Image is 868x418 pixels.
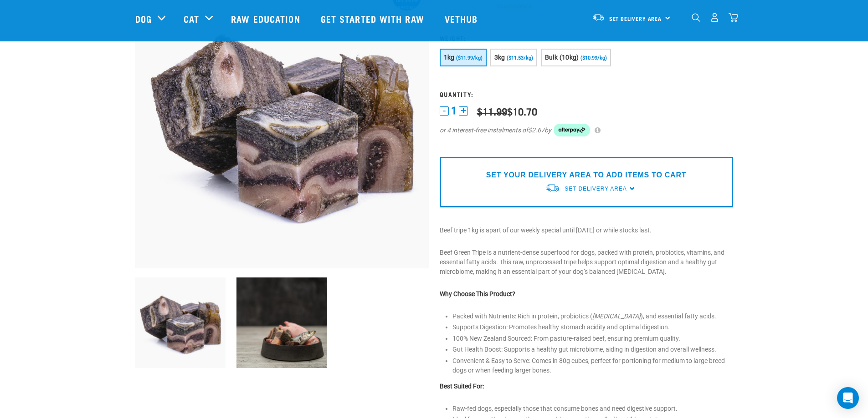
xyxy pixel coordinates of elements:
img: 1044 Green Tripe Beef [135,277,226,368]
span: ($10.99/kg) [580,55,607,61]
div: $10.70 [477,106,537,117]
img: van-moving.png [592,13,605,21]
li: Packed with Nutrients: Rich in protein, probiotics ( ), and essential fatty acids. [452,312,733,321]
span: Set Delivery Area [609,17,662,20]
button: 3kg ($11.53/kg) [490,49,537,66]
div: Open Intercom Messenger [837,387,859,409]
p: Beef Green Tripe is a nutrient-dense superfood for dogs, packed with protein, probiotics, vitamin... [440,248,733,277]
li: Raw-fed dogs, especially those that consume bones and need digestive support. [452,404,733,413]
p: SET YOUR DELIVERY AREA TO ADD ITEMS TO CART [486,170,686,181]
h3: Quantity: [440,91,733,97]
li: Convenient & Easy to Serve: Comes in 80g cubes, perfect for portioning for medium to large breed ... [452,356,733,375]
button: Bulk (10kg) ($10.99/kg) [541,49,611,66]
span: ($11.53/kg) [507,55,533,61]
em: [MEDICAL_DATA] [592,312,641,320]
p: Beef tripe 1kg is apart of our weekly special until [DATE] or while stocks last. [440,226,733,235]
img: van-moving.png [545,183,560,193]
img: home-icon-1@2x.png [692,13,700,22]
a: Cat [184,12,199,25]
span: ($11.99/kg) [456,55,483,61]
li: 100% New Zealand Sourced: From pasture-raised beef, ensuring premium quality. [452,334,733,343]
button: - [440,106,449,116]
img: Assortment Of Ingredients Including, Pilchards, Tripe And Trotter In Metal Pet Bowl [236,277,327,368]
span: 3kg [494,54,505,61]
img: user.png [710,13,719,22]
div: or 4 interest-free instalments of by [440,124,733,136]
a: Dog [135,12,152,25]
button: + [459,106,468,116]
span: 1 [451,106,457,116]
span: Set Delivery Area [565,186,627,192]
a: Raw Education [222,0,311,37]
span: 1kg [444,54,455,61]
span: Bulk (10kg) [545,54,579,61]
button: 1kg ($11.99/kg) [440,49,487,66]
img: home-icon@2x.png [729,13,738,22]
strong: Best Suited For: [440,383,484,390]
strike: $11.99 [477,108,507,114]
li: Supports Digestion: Promotes healthy stomach acidity and optimal digestion. [452,322,733,332]
img: Afterpay [554,124,590,136]
a: Vethub [436,0,489,37]
strong: Why Choose This Product? [440,290,515,297]
a: Get started with Raw [312,0,436,37]
span: $2.67 [528,126,544,135]
li: Gut Health Boost: Supports a healthy gut microbiome, aiding in digestion and overall wellness. [452,345,733,354]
